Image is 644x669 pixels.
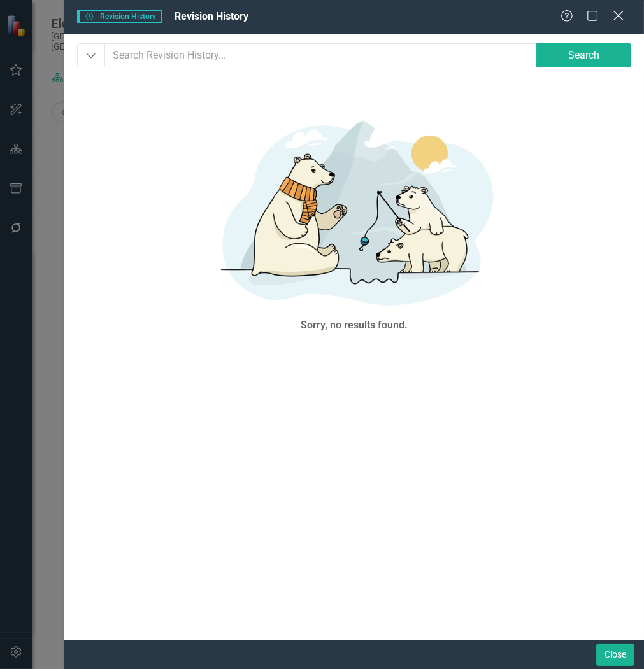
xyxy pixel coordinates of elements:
button: Close [596,644,634,666]
span: Revision History [175,10,248,22]
div: Sorry, no results found. [301,318,408,333]
img: No results found [163,106,545,315]
input: Search Revision History... [104,43,538,67]
button: Search [536,43,632,67]
span: Revision History [77,10,162,23]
